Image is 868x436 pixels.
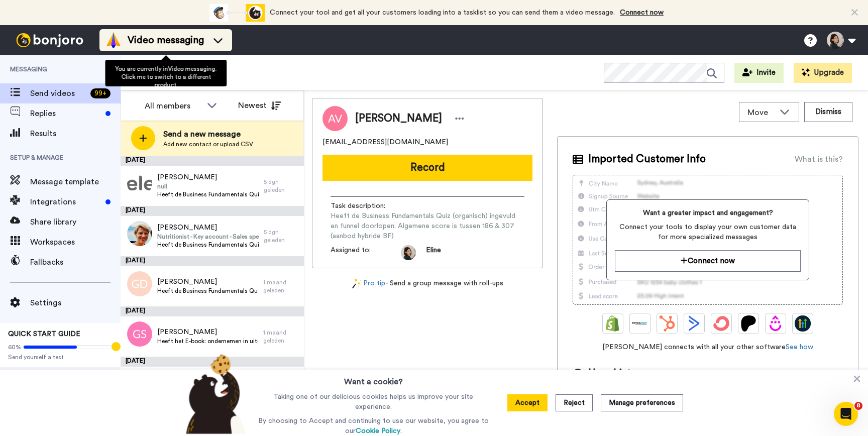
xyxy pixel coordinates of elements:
[121,156,304,166] div: [DATE]
[804,102,852,122] button: Dismiss
[30,256,121,268] span: Fallbacks
[127,171,152,196] img: dbd955b3-f182-4287-8acc-d70a25440aeb.png
[163,140,253,148] span: Add new contact or upload CSV
[8,353,113,361] span: Send yourself a test
[264,178,299,194] div: 5 dgn geleden
[157,327,258,337] span: [PERSON_NAME]
[127,321,152,347] img: gs.png
[615,250,800,272] button: Connect now
[8,331,80,338] span: QUICK START GUIDE
[401,245,416,260] img: ACg8ocJA_3AiZ5ziYz2qdvpZ41ym3t-yasy8KYN8mdDCy-pnQQ=s96-c
[30,297,121,309] span: Settings
[352,278,385,289] a: Pro tip
[834,402,858,426] iframe: Intercom live chat
[256,416,491,436] p: By choosing to Accept and continuing to use our website, you agree to our .
[312,278,543,289] div: - Send a group message with roll-ups
[157,223,259,233] span: [PERSON_NAME]
[127,271,152,296] img: gd.png
[659,315,675,332] img: Hubspot
[854,402,862,410] span: 8
[507,394,548,411] button: Accept
[157,182,259,190] span: null
[270,9,615,16] span: Connect your tool and get all your customers loading into a tasklist so you can send them a video...
[795,315,811,332] img: GoHighLevel
[322,137,448,147] span: [EMAIL_ADDRESS][DOMAIN_NAME]
[157,190,259,198] span: Heeft de Business Fundamentals Quiz (organisch) ingevuld
[734,63,784,83] button: Invite
[356,427,400,434] a: Cookie Policy
[30,216,121,228] span: Share library
[786,344,813,351] a: See how
[747,106,775,119] span: Move
[322,155,532,181] button: Record
[121,256,304,266] div: [DATE]
[686,315,702,332] img: ActiveCampaign
[740,315,756,332] img: Patreon
[90,88,111,98] div: 99 +
[30,196,101,208] span: Integrations
[145,100,202,112] div: All members
[355,111,442,126] span: [PERSON_NAME]
[615,222,800,242] span: Connect your tools to display your own customer data for more specialized messages
[30,107,101,120] span: Replies
[344,370,403,388] h3: Want a cookie?
[163,128,253,140] span: Send a new message
[30,87,86,99] span: Send videos
[601,394,683,411] button: Manage preferences
[157,337,258,345] span: Heeft het E-book: ondernemen in uitdagende tijden gedownload
[795,153,843,165] div: What is this?
[157,241,259,249] span: Heeft de Business Fundamentals Quiz (organisch) ingevuld
[30,236,121,248] span: Workspaces
[157,172,259,182] span: [PERSON_NAME]
[115,66,216,88] span: You are currently in Video messaging . Click me to switch to a different product.
[263,329,299,345] div: 1 maand geleden
[121,206,304,216] div: [DATE]
[322,106,348,131] img: Image of Anne Vandendriessche
[157,287,258,295] span: Heeft de Business Fundamentals Quiz (organisch) ingevuld
[768,315,784,332] img: Drip
[352,278,361,289] img: magic-wand.svg
[426,245,441,260] span: Eline
[30,176,121,188] span: Message template
[209,4,265,22] div: animation
[231,95,288,116] button: Newest
[264,228,299,244] div: 5 dgn geleden
[588,152,706,167] span: Imported Customer Info
[713,315,729,332] img: ConvertKit
[615,208,800,218] span: Want a greater impact and engagement?
[605,315,621,332] img: Shopify
[128,33,204,47] span: Video messaging
[30,128,121,140] span: Results
[573,342,843,352] span: [PERSON_NAME] connects with all your other software
[157,233,259,241] span: Nutritionist - Key account - Sales specialist
[256,392,491,412] p: Taking one of our delicious cookies helps us improve your site experience.
[331,211,524,241] span: Heeft de Business Fundamentals Quiz (organisch) ingevuld en funnel doorlopen: Algemene score is t...
[121,306,304,316] div: [DATE]
[620,9,664,16] a: Connect now
[112,342,121,351] div: Tooltip anchor
[127,221,152,246] img: c7192043-7d47-4d6e-b798-a5008dd6e93a.jpg
[121,357,304,367] div: [DATE]
[794,63,852,83] button: Upgrade
[157,277,258,287] span: [PERSON_NAME]
[105,32,122,48] img: vm-color.svg
[8,343,21,351] span: 60%
[588,366,646,381] span: User history
[331,201,401,211] span: Task description :
[331,245,401,260] span: Assigned to:
[177,354,251,434] img: bear-with-cookie.png
[12,33,87,47] img: bj-logo-header-white.svg
[263,278,299,294] div: 1 maand geleden
[632,315,648,332] img: Ontraport
[556,394,593,411] button: Reject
